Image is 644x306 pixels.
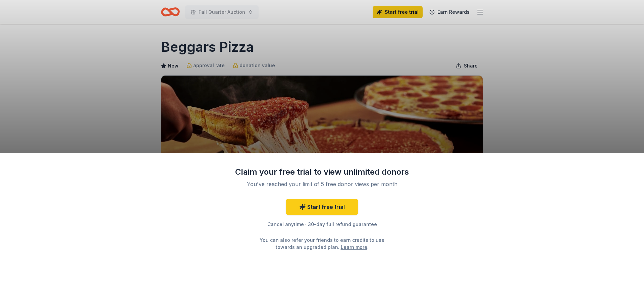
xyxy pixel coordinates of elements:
a: Learn more [341,244,367,251]
a: Start free trial [286,199,358,215]
div: You've reached your limit of 5 free donor views per month [243,180,401,188]
div: Claim your free trial to view unlimited donors [235,167,409,177]
div: You can also refer your friends to earn credits to use towards an upgraded plan. . [254,236,390,251]
div: Cancel anytime · 30-day full refund guarantee [235,220,409,228]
